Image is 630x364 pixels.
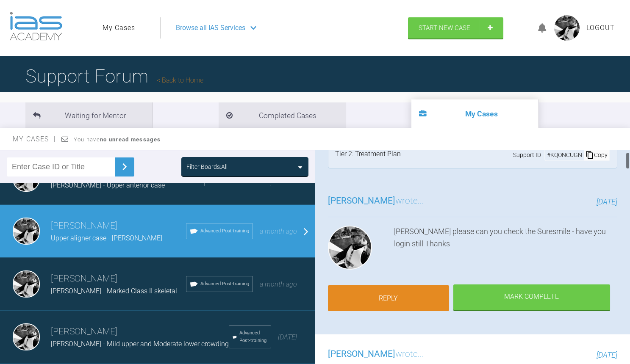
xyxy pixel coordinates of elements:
[25,102,153,128] li: Waiting for Mentor
[335,149,401,161] div: Tier 2: Treatment Plan
[51,287,177,295] span: [PERSON_NAME] - Marked Class II skeletal
[394,226,618,273] div: [PERSON_NAME] please can you check the Suresmile - have you login still Thanks
[260,227,297,235] span: a month ago
[408,17,503,39] a: Start New Case
[186,162,228,171] div: Filter Boards: All
[13,135,56,143] span: My Cases
[328,196,395,206] span: [PERSON_NAME]
[51,325,229,339] h3: [PERSON_NAME]
[51,219,186,233] h3: [PERSON_NAME]
[200,227,249,235] span: Advanced Post-training
[200,280,249,288] span: Advanced Post-training
[239,329,267,345] span: Advanced Post-training
[586,22,615,33] a: Logout
[545,150,584,160] div: # KQONCUGN
[7,157,115,176] input: Enter Case ID or Title
[328,347,424,361] h3: wrote...
[453,284,610,311] div: Mark Complete
[584,149,609,160] div: Copy
[51,272,186,286] h3: [PERSON_NAME]
[13,270,40,298] img: David Birkin
[328,194,424,208] h3: wrote...
[100,136,161,143] strong: no unread messages
[118,160,131,174] img: chevronRight.28bd32b0.svg
[260,280,297,288] span: a month ago
[419,24,470,32] span: Start New Case
[328,349,395,359] span: [PERSON_NAME]
[51,181,165,189] span: [PERSON_NAME] - Upper anterior case
[328,285,449,312] a: Reply
[74,136,161,143] span: You have
[25,61,203,91] h1: Support Forum
[51,234,162,242] span: Upper aligner case - [PERSON_NAME]
[51,340,229,348] span: [PERSON_NAME] - Mild upper and Moderate lower crowding
[328,226,372,270] img: David Birkin
[176,22,245,33] span: Browse all IAS Services
[10,12,62,41] img: logo-light.3e3ef733.png
[219,102,346,128] li: Completed Cases
[597,350,617,359] span: [DATE]
[13,323,40,350] img: David Birkin
[513,150,541,160] span: Support ID
[554,15,580,41] img: profile.png
[13,218,40,245] img: David Birkin
[411,99,538,128] li: My Cases
[103,22,135,33] a: My Cases
[597,197,617,206] span: [DATE]
[278,333,297,341] span: [DATE]
[157,76,203,84] a: Back to Home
